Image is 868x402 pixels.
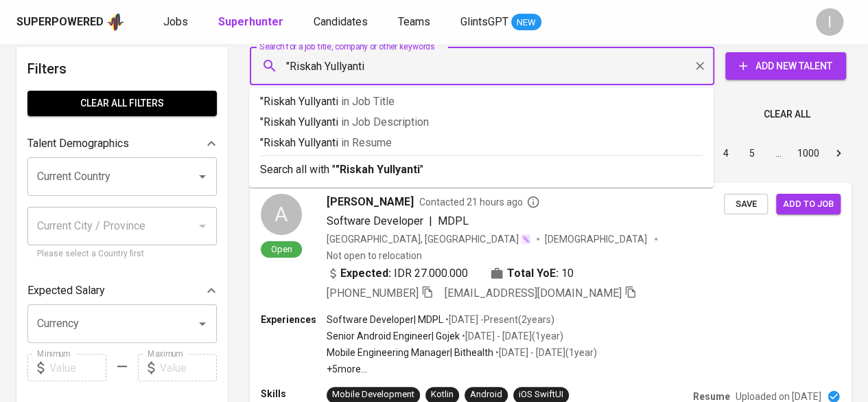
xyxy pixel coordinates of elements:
a: Superpoweredapp logo [16,12,125,32]
nav: pagination navigation [609,142,852,164]
b: Superhunter [218,15,283,28]
span: in Resume [341,136,392,149]
b: Total YoE: [507,265,559,282]
span: Teams [398,15,430,28]
button: Clear All filters [27,91,217,116]
span: MDPL [438,214,469,227]
p: Please select a Country first [37,247,207,261]
span: [DEMOGRAPHIC_DATA] [545,232,649,246]
button: Add New Talent [725,52,846,80]
div: … [767,146,789,160]
span: [EMAIL_ADDRESS][DOMAIN_NAME] [445,287,622,300]
div: Expected Salary [27,277,217,304]
div: Superpowered [16,14,104,30]
span: Contacted 21 hours ago [419,195,540,209]
span: [PHONE_NUMBER] [327,287,419,300]
p: Search all with " " [260,161,703,178]
b: "Riskah Yullyanti [336,163,420,176]
button: Go to page 4 [715,142,737,164]
p: +5 more ... [327,362,597,376]
img: magic_wand.svg [520,234,531,245]
div: IDR 27.000.000 [327,265,468,282]
p: "Riskah Yullyanti [260,135,703,151]
a: Teams [398,14,433,31]
div: [GEOGRAPHIC_DATA], [GEOGRAPHIC_DATA] [327,232,531,246]
span: GlintsGPT [460,15,508,28]
p: "Riskah Yullyanti [260,93,703,110]
p: • [DATE] - [DATE] ( 1 year ) [493,346,597,359]
div: iOS SwiftUI [519,388,563,401]
a: Superhunter [218,14,286,31]
span: | [429,213,432,230]
span: 10 [561,265,574,282]
button: Add to job [776,194,841,215]
p: • [DATE] - [DATE] ( 1 year ) [460,329,563,343]
span: Candidates [314,15,368,28]
b: Expected: [340,265,391,282]
div: A [261,194,302,235]
span: Software Developer [327,214,423,227]
button: Clear [690,56,709,76]
span: Add to job [783,197,834,212]
span: Save [731,197,761,212]
div: Kotlin [431,388,454,401]
a: Candidates [314,14,371,31]
h6: Filters [27,58,217,80]
input: Value [49,354,106,381]
p: Skills [261,387,327,401]
p: Mobile Engineering Manager | Bithealth [327,346,493,359]
button: Clear All [758,102,816,127]
button: Go to page 1000 [793,142,823,164]
button: Go to page 5 [741,142,763,164]
a: GlintsGPT NEW [460,14,541,31]
p: "Riskah Yullyanti [260,114,703,131]
span: in Job Title [341,95,395,108]
button: Go to next page [828,142,849,164]
p: Software Developer | MDPL [327,313,443,326]
span: Clear All filters [38,95,206,112]
span: Open [266,243,298,255]
p: Experiences [261,313,327,326]
p: Expected Salary [27,282,105,299]
span: [PERSON_NAME] [327,194,414,210]
button: Save [724,194,768,215]
div: Android [470,388,502,401]
p: Talent Demographics [27,135,129,152]
p: Not open to relocation [327,249,422,263]
div: Mobile Development [332,388,414,401]
span: Clear All [764,106,810,123]
div: Talent Demographics [27,130,217,157]
div: I [816,8,843,36]
span: Jobs [163,15,188,28]
a: Jobs [163,14,191,31]
p: • [DATE] - Present ( 2 years ) [443,313,554,326]
p: Senior Android Engineer | Gojek [327,329,460,343]
img: app logo [106,12,125,32]
span: Add New Talent [736,58,835,75]
button: Open [193,167,212,186]
span: in Job Description [341,115,429,129]
input: Value [160,354,217,381]
svg: By Batam recruiter [526,195,540,209]
button: Open [193,314,212,333]
span: NEW [511,16,541,30]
